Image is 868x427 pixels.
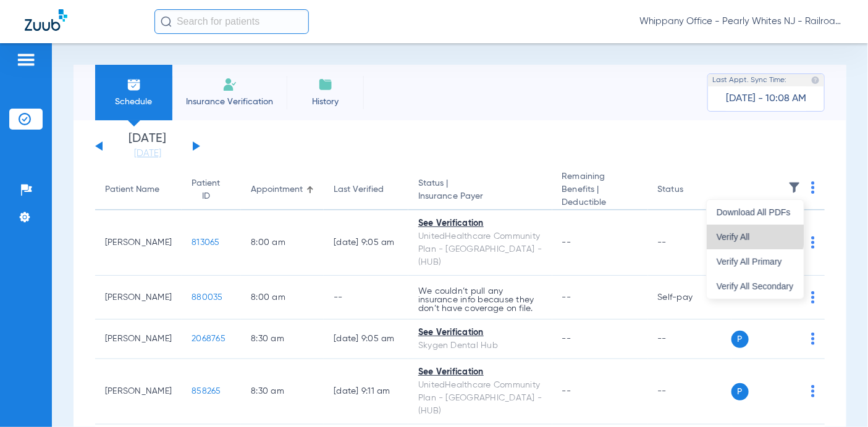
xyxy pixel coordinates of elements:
[717,208,794,217] span: Download All PDFs
[717,233,794,241] span: Verify All
[806,368,868,427] iframe: Chat Widget
[717,257,794,266] span: Verify All Primary
[717,282,794,291] span: Verify All Secondary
